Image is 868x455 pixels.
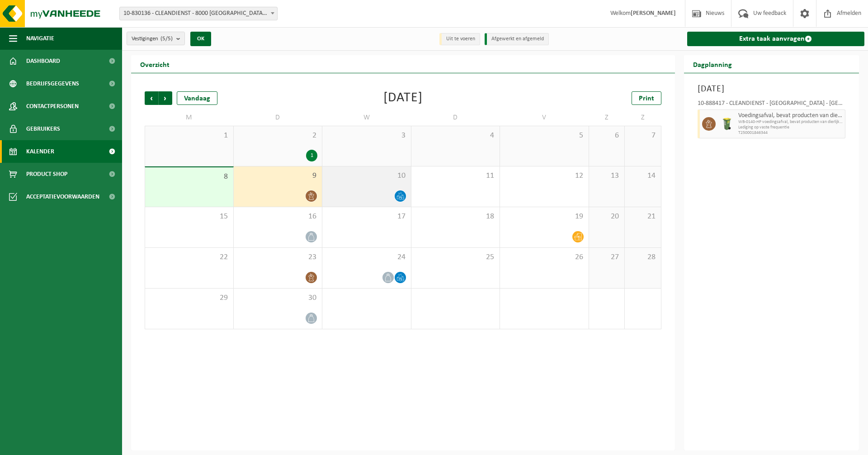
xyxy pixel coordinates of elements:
[632,91,661,105] a: Print
[594,131,620,141] span: 6
[698,82,846,96] h3: [DATE]
[416,171,495,181] span: 11
[150,131,229,141] span: 1
[150,252,229,262] span: 22
[327,212,406,222] span: 17
[327,252,406,262] span: 24
[26,140,54,163] span: Kalender
[687,32,865,46] a: Extra taak aanvragen
[26,27,54,50] span: Navigatie
[505,171,584,181] span: 12
[594,252,620,262] span: 27
[589,109,625,126] td: Z
[150,172,229,182] span: 8
[238,131,318,141] span: 2
[150,293,229,303] span: 29
[625,109,661,126] td: Z
[327,171,406,181] span: 10
[629,252,656,262] span: 28
[684,55,741,73] h2: Dagplanning
[416,212,495,222] span: 18
[238,293,318,303] span: 30
[238,212,318,222] span: 16
[322,109,411,126] td: W
[120,7,277,20] span: 10-830136 - CLEANDIENST - 8000 BRUGGE, PATHOEKEWEG 48
[698,100,846,109] div: 10-888417 - CLEANDIENST - [GEOGRAPHIC_DATA] - [GEOGRAPHIC_DATA]
[150,212,229,222] span: 15
[327,131,406,141] span: 3
[145,91,158,105] span: Vorige
[416,252,495,262] span: 25
[177,91,217,105] div: Vandaag
[720,117,734,131] img: WB-0140-HPE-GN-50
[26,50,60,72] span: Dashboard
[411,109,500,126] td: D
[416,131,495,141] span: 4
[383,91,423,105] div: [DATE]
[500,109,589,126] td: V
[26,118,60,140] span: Gebruikers
[639,95,654,102] span: Print
[190,32,211,46] button: OK
[485,33,549,45] li: Afgewerkt en afgemeld
[26,95,79,118] span: Contactpersonen
[119,7,278,20] span: 10-830136 - CLEANDIENST - 8000 BRUGGE, PATHOEKEWEG 48
[26,72,79,95] span: Bedrijfsgegevens
[131,55,179,73] h2: Overzicht
[505,252,584,262] span: 26
[505,212,584,222] span: 19
[159,91,172,105] span: Volgende
[738,125,843,130] span: Lediging op vaste frequentie
[594,171,620,181] span: 13
[238,252,318,262] span: 23
[160,36,173,42] count: (5/5)
[306,150,317,161] div: 1
[26,185,99,208] span: Acceptatievoorwaarden
[26,163,67,185] span: Product Shop
[145,109,234,126] td: M
[127,32,185,45] button: Vestigingen(5/5)
[629,212,656,222] span: 21
[738,119,843,125] span: WB-0140-HP voedingsafval, bevat producten van dierlijke oors
[132,32,173,46] span: Vestigingen
[629,131,656,141] span: 7
[439,33,480,45] li: Uit te voeren
[631,10,676,17] strong: [PERSON_NAME]
[238,171,318,181] span: 9
[234,109,323,126] td: D
[738,130,843,136] span: T250001846344
[629,171,656,181] span: 14
[738,112,843,119] span: Voedingsafval, bevat producten van dierlijke oorsprong, onverpakt, categorie 3
[594,212,620,222] span: 20
[505,131,584,141] span: 5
